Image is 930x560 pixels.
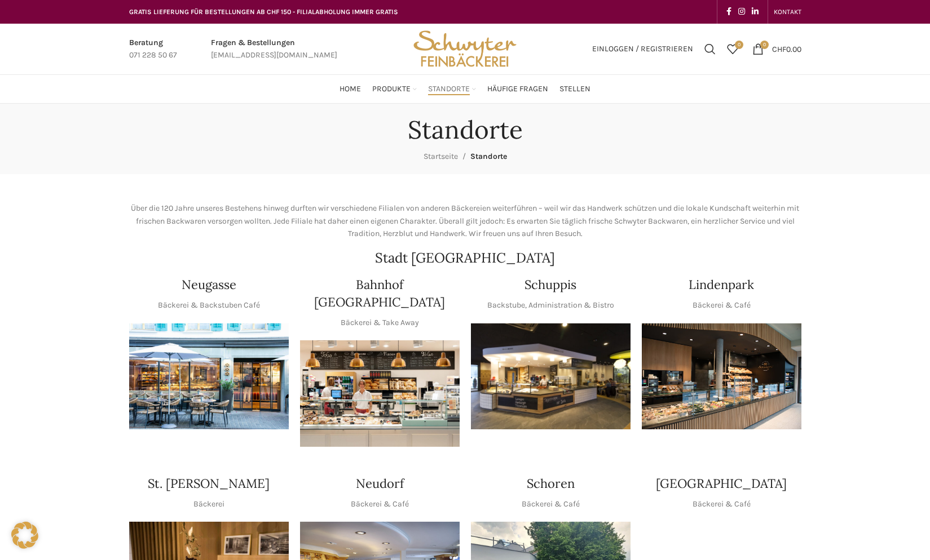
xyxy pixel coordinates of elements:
[487,84,548,95] span: Häufige Fragen
[351,498,409,510] p: Bäckerei & Café
[356,475,404,492] h4: Neudorf
[409,43,520,53] a: Site logo
[748,4,762,20] a: Linkedin social link
[424,152,458,161] a: Startseite
[592,45,693,53] span: Einloggen / Registrieren
[129,251,801,265] h2: Stadt [GEOGRAPHIC_DATA]
[735,4,748,20] a: Instagram social link
[774,8,801,16] span: KONTAKT
[428,78,476,100] a: Standorte
[656,475,787,492] h4: [GEOGRAPHIC_DATA]
[559,84,590,95] span: Stellen
[693,299,751,312] p: Bäckerei & Café
[372,78,417,100] a: Produkte
[341,317,419,329] p: Bäckerei & Take Away
[522,498,580,510] p: Bäckerei & Café
[372,84,411,95] span: Produkte
[340,84,361,95] span: Home
[124,78,807,100] div: Main navigation
[129,8,398,16] span: GRATIS LIEFERUNG FÜR BESTELLUNGEN AB CHF 150 - FILIALABHOLUNG IMMER GRATIS
[774,1,801,23] a: KONTAKT
[471,323,631,430] img: 150130-Schwyter-013
[487,299,614,312] p: Backstube, Administration & Bistro
[211,37,337,62] a: Infobox link
[471,323,631,430] div: 1 / 1
[642,323,801,430] div: 1 / 1
[408,115,523,145] h1: Standorte
[182,276,236,294] h4: Neugasse
[527,475,575,492] h4: Schoren
[747,38,807,60] a: 0 CHF0.00
[772,44,786,54] span: CHF
[129,37,177,62] a: Infobox link
[158,299,260,312] p: Bäckerei & Backstuben Café
[642,323,801,430] img: 017-e1571925257345
[129,323,289,430] img: Neugasse
[193,498,224,510] p: Bäckerei
[760,41,769,49] span: 0
[300,340,460,447] div: 1 / 1
[409,24,520,74] img: Bäckerei Schwyter
[129,323,289,430] div: 1 / 1
[300,276,460,311] h4: Bahnhof [GEOGRAPHIC_DATA]
[689,276,754,294] h4: Lindenpark
[487,78,548,100] a: Häufige Fragen
[723,4,735,20] a: Facebook social link
[524,276,576,294] h4: Schuppis
[768,1,807,23] div: Secondary navigation
[428,84,470,95] span: Standorte
[470,152,507,161] span: Standorte
[735,41,743,49] span: 0
[721,38,744,60] div: Meine Wunschliste
[129,202,801,240] p: Über die 120 Jahre unseres Bestehens hinweg durften wir verschiedene Filialen von anderen Bäckere...
[772,44,801,54] bdi: 0.00
[559,78,590,100] a: Stellen
[587,38,699,60] a: Einloggen / Registrieren
[699,38,721,60] a: Suchen
[148,475,270,492] h4: St. [PERSON_NAME]
[340,78,361,100] a: Home
[693,498,751,510] p: Bäckerei & Café
[300,340,460,447] img: Bahnhof St. Gallen
[721,38,744,60] a: 0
